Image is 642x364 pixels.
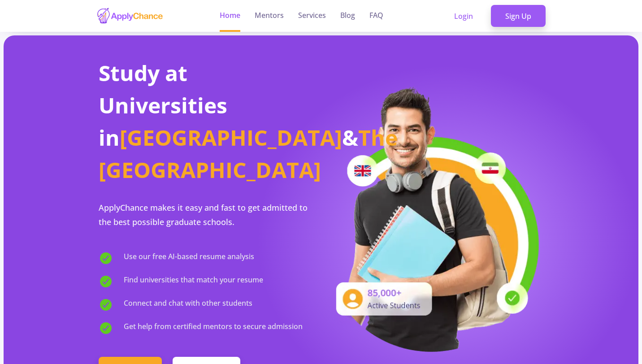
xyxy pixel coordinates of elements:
img: applychance logo [96,7,164,25]
img: applicant [322,84,542,352]
span: & [342,123,358,152]
a: Login [440,5,487,27]
a: Sign Up [491,5,546,27]
span: Use our free AI-based resume analysis [124,251,254,265]
span: Find universities that match your resume [124,274,263,289]
span: Get help from certified mentors to secure admission [124,321,303,335]
span: Study at Universities in [99,58,227,152]
span: Connect and chat with other students [124,298,252,312]
span: ApplyChance makes it easy and fast to get admitted to the best possible graduate schools. [99,202,308,227]
span: [GEOGRAPHIC_DATA] [120,123,342,152]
